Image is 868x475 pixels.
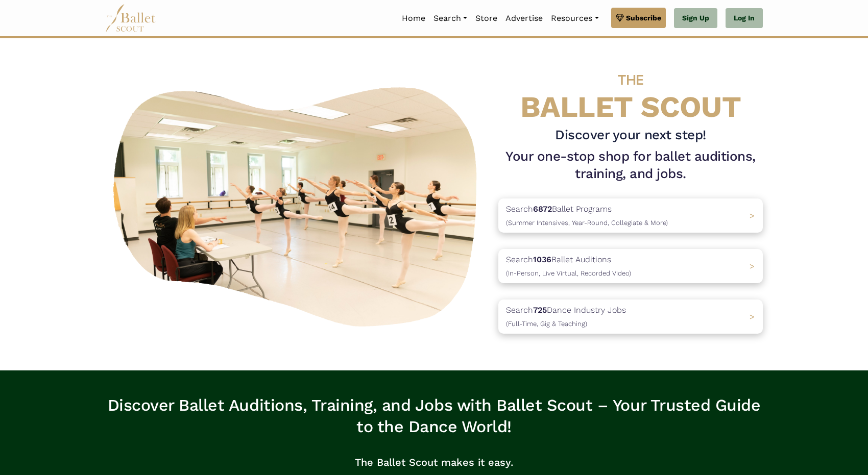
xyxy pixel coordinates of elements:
b: 6872 [533,204,552,214]
img: gem.svg [616,12,624,23]
h1: Your one-stop shop for ballet auditions, training, and jobs. [498,148,763,183]
span: > [750,211,755,220]
a: Subscribe [611,8,666,28]
a: Search725Dance Industry Jobs(Full-Time, Gig & Teaching) > [498,299,763,334]
p: Search Dance Industry Jobs [506,304,626,330]
span: (In-Person, Live Virtual, Recorded Video) [506,269,631,277]
span: (Full-Time, Gig & Teaching) [506,320,587,328]
a: Advertise [501,8,547,29]
span: (Summer Intensives, Year-Round, Collegiate & More) [506,219,668,227]
span: > [750,261,755,271]
h3: Discover Ballet Auditions, Training, and Jobs with Ballet Scout – Your Trusted Guide to the Dance... [105,395,763,437]
h4: BALLET SCOUT [498,59,763,122]
a: Search [429,8,471,29]
a: Home [398,8,429,29]
b: 725 [533,305,547,315]
img: A group of ballerinas talking to each other in a ballet studio [105,76,490,333]
p: Search Ballet Auditions [506,253,631,279]
span: THE [618,71,643,88]
h3: Discover your next step! [498,127,763,144]
span: Subscribe [626,12,661,23]
a: Search6872Ballet Programs(Summer Intensives, Year-Round, Collegiate & More)> [498,198,763,233]
a: Log In [726,8,763,29]
span: > [750,312,755,321]
a: Search1036Ballet Auditions(In-Person, Live Virtual, Recorded Video) > [498,249,763,283]
p: Search Ballet Programs [506,203,668,229]
a: Store [471,8,501,29]
b: 1036 [533,255,551,264]
a: Resources [547,8,602,29]
a: Sign Up [674,8,717,29]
